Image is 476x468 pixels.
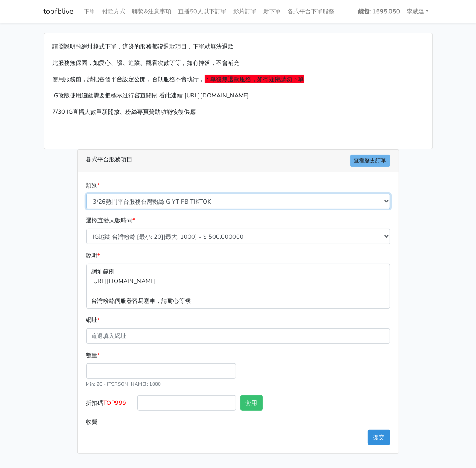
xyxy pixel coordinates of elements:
button: 提交 [368,430,390,445]
a: 下單 [81,3,99,20]
a: topfblive [44,3,74,20]
a: 各式平台下單服務 [285,3,338,20]
a: 新下單 [260,3,285,20]
label: 類別 [86,181,100,190]
p: 使用服務前，請把各個平台設定公開，否則服務不會執行， [53,74,424,84]
p: 請照說明的網址格式下單，這邊的服務都沒退款項目，下單就無法退款 [53,42,424,51]
p: 7/30 IG直播人數重新開放、粉絲專頁贊助功能恢復供應 [53,107,424,117]
a: 影片訂單 [230,3,260,20]
label: 說明 [86,251,100,261]
span: 下單後無退款服務，如有疑慮請勿下單 [205,75,304,83]
a: 聯繫&注意事項 [129,3,175,20]
small: Min: 20 - [PERSON_NAME]: 1000 [86,381,161,387]
p: 網址範例 [URL][DOMAIN_NAME] 台灣粉絲伺服器容易塞車，請耐心等候 [86,264,390,308]
input: 這邊填入網址 [86,328,390,344]
a: 李威廷 [403,3,433,20]
strong: 錢包: 1695.050 [358,7,400,15]
a: 查看歷史訂單 [350,155,390,167]
label: 選擇直播人數時間 [86,216,135,225]
span: TOP999 [104,399,127,407]
p: IG改版使用追蹤需要把標示進行審查關閉 看此連結 [URL][DOMAIN_NAME] [53,91,424,100]
a: 錢包: 1695.050 [354,3,403,20]
button: 套用 [240,395,263,411]
label: 折扣碼 [84,395,135,414]
p: 此服務無保固，如愛心、讚、追蹤、觀看次數等等，如有掉落，不會補充 [53,58,424,68]
label: 網址 [86,315,100,325]
div: 各式平台服務項目 [78,150,399,172]
a: 付款方式 [99,3,129,20]
label: 收費 [84,414,135,430]
label: 數量 [86,350,100,360]
a: 直播50人以下訂單 [175,3,230,20]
